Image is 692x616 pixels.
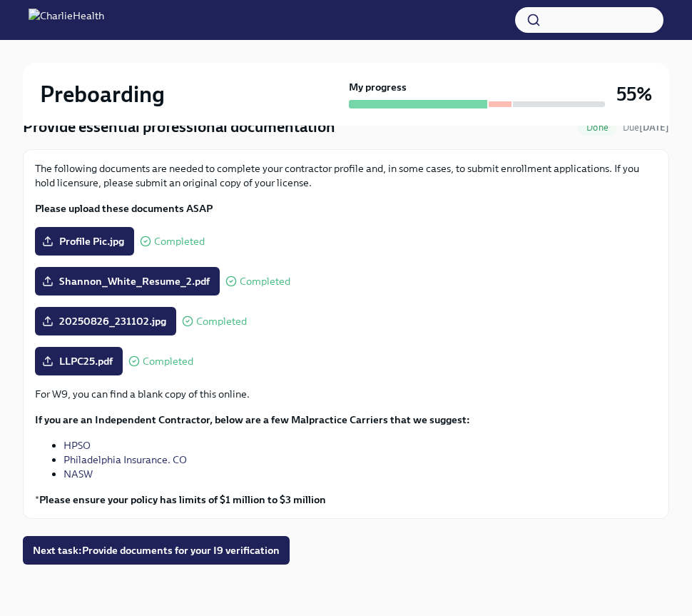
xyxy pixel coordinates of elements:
span: Next task : Provide documents for your I9 verification [33,543,280,557]
a: HPSO [63,439,91,452]
label: LLPC25.pdf [35,347,123,375]
span: LLPC25.pdf [45,354,113,368]
img: CharlieHealth [29,9,104,31]
strong: If you are an Independent Contractor, below are a few Malpractice Carriers that we suggest: [35,413,470,426]
span: 20250826_231102.jpg [45,314,166,328]
strong: [DATE] [639,122,669,133]
button: Next task:Provide documents for your I9 verification [23,536,290,565]
span: Profile Pic.jpg [45,234,124,248]
span: Done [578,122,617,133]
span: Completed [240,276,290,287]
label: Shannon_White_Resume_2.pdf [35,267,220,296]
h2: Preboarding [40,80,165,108]
span: August 30th, 2025 09:00 [623,121,669,134]
p: For W9, you can find a blank copy of this online. [35,387,657,401]
span: Completed [196,316,247,327]
span: Shannon_White_Resume_2.pdf [45,274,210,288]
strong: Please ensure your policy has limits of $1 million to $3 million [39,493,326,506]
strong: My progress [349,80,407,94]
label: 20250826_231102.jpg [35,307,176,335]
strong: Please upload these documents ASAP [35,202,213,215]
a: NASW [63,468,93,480]
span: Due [623,122,669,133]
h3: 55% [616,81,652,107]
label: Profile Pic.jpg [35,227,134,256]
span: Completed [143,356,193,367]
h4: Provide essential professional documentation [23,116,335,138]
p: The following documents are needed to complete your contractor profile and, in some cases, to sub... [35,161,657,190]
span: Completed [154,236,205,247]
a: Philadelphia Insurance. CO [63,453,187,466]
